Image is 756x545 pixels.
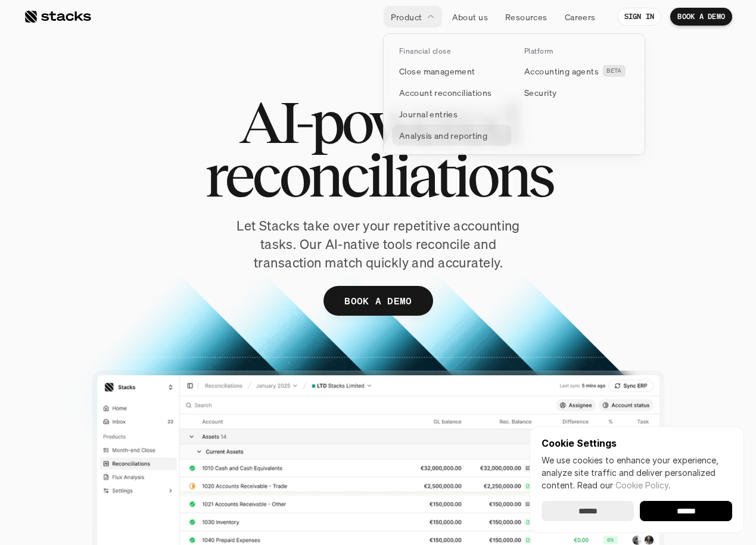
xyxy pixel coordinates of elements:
[524,65,599,77] p: Accounting agents
[392,103,511,124] a: Journal entries
[391,11,422,23] p: Product
[624,13,655,21] p: SIGN IN
[617,8,662,26] a: SIGN IN
[141,227,193,235] a: Privacy Policy
[399,65,475,77] p: Close management
[452,11,488,23] p: About us
[542,438,732,448] p: Cookie Settings
[606,67,622,74] h2: BETA
[517,60,636,82] a: Accounting agentsBETA
[542,454,732,491] p: We use cookies to enhance your experience, analyze site traffic and deliver personalized content.
[204,149,552,203] span: reconciliations
[517,82,636,103] a: Security
[344,292,412,310] p: BOOK A DEMO
[323,286,433,316] a: BOOK A DEMO
[214,217,542,272] p: Let Stacks take over your repetitive accounting tasks. Our AI-native tools reconcile and transact...
[392,60,511,82] a: Close management
[399,129,487,142] p: Analysis and reporting
[615,480,668,490] a: Cookie Policy
[239,95,518,149] span: AI-powered
[558,6,603,27] a: Careers
[399,47,450,55] p: Financial close
[498,6,555,27] a: Resources
[524,47,553,55] p: Platform
[677,13,725,21] p: BOOK A DEMO
[399,108,458,120] p: Journal entries
[524,86,556,99] p: Security
[392,124,511,146] a: Analysis and reporting
[577,480,670,490] span: Read our .
[505,11,547,23] p: Resources
[670,8,732,26] a: BOOK A DEMO
[445,6,495,27] a: About us
[399,86,492,99] p: Account reconciliations
[565,11,596,23] p: Careers
[392,82,511,103] a: Account reconciliations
